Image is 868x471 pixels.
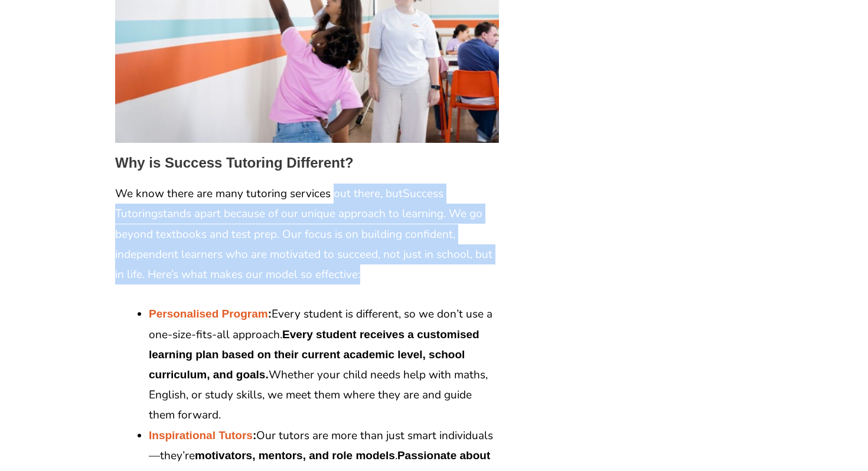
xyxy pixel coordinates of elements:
b: : [268,308,272,320]
iframe: Chat Widget [665,338,868,471]
a: Inspirational Tutors [149,428,253,443]
li: Every student is different, so we don’t use a one-size-fits-all approach. Whether your child need... [149,304,499,425]
p: We know there are many tutoring services out there, but stands apart because of our unique approa... [115,184,499,284]
b: Personalised Program [149,308,268,320]
strong: motivators, mentors, and role models [195,449,395,462]
a: Personalised Program [149,306,268,322]
b: : [253,429,256,441]
b: Inspirational Tutors [149,429,253,441]
strong: Why is Success Tutoring Different? [115,155,354,171]
strong: Every student receives a customised learning plan based on their current academic level, school c... [149,328,479,381]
